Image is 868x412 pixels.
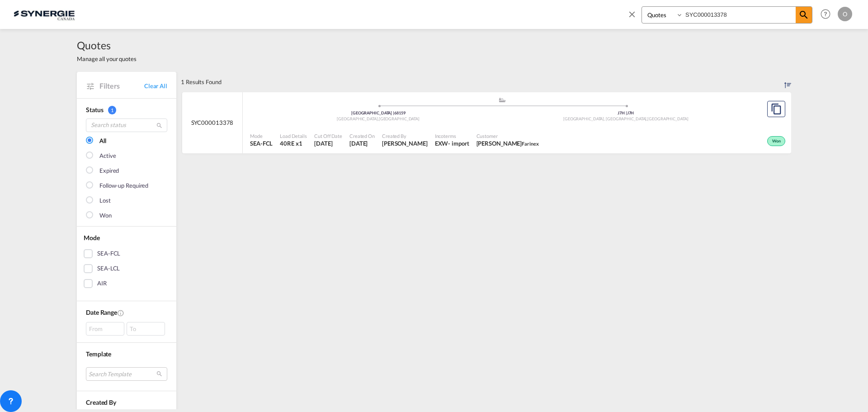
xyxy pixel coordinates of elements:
[191,118,234,127] span: SYC000013378
[448,139,469,147] div: - import
[117,309,124,317] md-icon: Created On
[280,133,307,139] span: Load Details
[99,152,116,161] div: Active
[97,264,120,273] div: SEA-LCL
[99,181,148,190] div: Follow-up Required
[86,350,111,358] span: Template
[378,116,379,121] span: ,
[144,82,167,90] a: Clear All
[86,322,167,336] span: From To
[563,116,647,121] span: [GEOGRAPHIC_DATA], [GEOGRAPHIC_DATA]
[627,9,637,19] md-icon: icon-close
[99,196,111,205] div: Lost
[181,72,222,92] div: 1 Results Found
[382,139,428,147] span: Karen Mercier
[627,110,634,115] span: J7H
[86,322,124,336] div: From
[618,110,627,115] span: J7H
[337,116,378,121] span: [GEOGRAPHIC_DATA]
[86,308,117,316] span: Date Range
[77,55,137,63] span: Manage all your quotes
[647,116,688,121] span: [GEOGRAPHIC_DATA]
[127,322,165,336] div: To
[393,110,394,115] span: |
[838,7,852,21] div: O
[522,141,538,147] span: Farinex
[818,6,838,23] div: Help
[108,106,116,114] span: 1
[818,6,833,22] span: Help
[97,249,120,258] div: SEA-FCL
[250,133,273,139] span: Mode
[97,279,107,288] div: AIR
[683,7,796,23] input: Enter Quotation Number
[99,211,112,220] div: Won
[280,139,307,147] span: 40RE x 1
[771,104,782,114] md-icon: assets/icons/custom/copyQuote.svg
[314,139,342,147] span: 18 Jul 2025
[250,139,273,147] span: SEA-FCL
[382,133,428,139] span: Created By
[476,133,539,139] span: Customer
[497,98,508,102] md-icon: assets/icons/custom/ship-fill.svg
[99,81,144,91] span: Filters
[379,116,420,121] span: [GEOGRAPHIC_DATA]
[86,105,167,114] div: Status 1
[156,122,163,129] md-icon: icon-magnify
[351,110,394,115] span: [GEOGRAPHIC_DATA]
[349,139,375,147] span: 18 Jul 2025
[182,92,791,154] div: SYC000013378 assets/icons/custom/ship-fill.svgassets/icons/custom/roll-o-plane.svgOrigin GermanyD...
[84,279,170,288] md-checkbox: AIR
[476,139,539,147] span: DANIEL DUBE Farinex
[772,138,783,145] span: Won
[435,139,469,147] div: EXW import
[86,118,167,132] input: Search status
[435,133,469,139] span: Incoterms
[314,133,342,139] span: Cut Off Date
[14,4,75,24] img: 1f56c880d42311ef80fc7dca854c8e59.png
[86,398,116,406] span: Created By
[84,249,170,258] md-checkbox: SEA-FCL
[349,133,375,139] span: Created On
[99,137,106,146] div: All
[77,38,137,52] span: Quotes
[767,101,785,117] button: Copy Quote
[626,110,627,115] span: |
[767,136,785,146] div: Won
[627,6,642,28] span: icon-close
[99,166,119,175] div: Expired
[435,139,448,147] div: EXW
[84,234,100,242] span: Mode
[86,106,103,114] span: Status
[84,264,170,273] md-checkbox: SEA-LCL
[796,7,812,23] span: icon-magnify
[784,72,791,92] div: Sort by: Created On
[646,116,647,121] span: ,
[798,9,809,20] md-icon: icon-magnify
[394,110,406,115] span: 68159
